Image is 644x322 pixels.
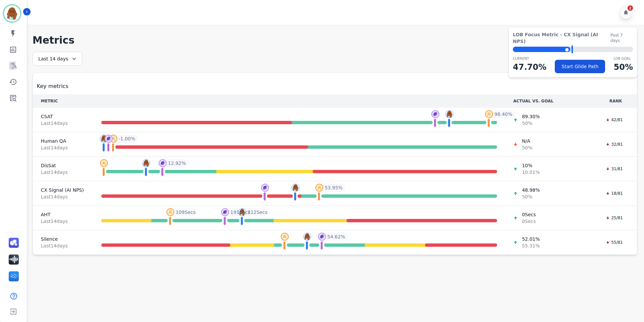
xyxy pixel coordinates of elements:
img: profile-pic [303,233,311,241]
span: Last 14 day s [41,218,85,225]
div: 32/81 [602,141,626,148]
span: 191 Secs [230,209,250,216]
span: 54.62 % [327,233,345,240]
img: profile-pic [291,184,300,192]
span: 52.01 % [522,236,540,242]
img: profile-pic [142,159,150,167]
img: profile-pic [159,159,167,167]
span: 55.31 % [522,242,540,249]
img: profile-pic [221,208,229,216]
span: 109 Secs [176,209,196,216]
span: 48.98 % [522,187,540,193]
span: 50 % [522,193,540,200]
span: Last 14 day s [41,120,85,127]
span: 53.95 % [325,184,342,191]
img: profile-pic [281,233,289,241]
span: 212 Secs [248,209,267,216]
h1: Metrics [33,34,637,46]
span: Key metrics [37,82,68,90]
img: profile-pic [318,233,326,241]
img: profile-pic [485,110,493,118]
img: profile-pic [105,135,113,143]
span: -1.00 % [119,135,136,142]
span: 0 Secs [522,218,536,225]
span: CX Signal (AI NPS) [41,187,85,193]
img: profile-pic [261,184,269,192]
div: Last 14 days [33,52,82,66]
span: CSAT [41,113,85,120]
span: Last 14 day s [41,169,85,176]
span: AHT [41,211,85,218]
div: 2 [628,5,633,11]
p: CURRENT [513,56,546,61]
span: Last 14 day s [41,193,85,200]
img: profile-pic [315,184,323,192]
span: Human QA [41,138,85,144]
span: DisSat [41,162,85,169]
div: 42/81 [602,117,626,123]
span: 0 Secs [522,211,536,218]
th: ACTUAL VS. GOAL [505,94,594,108]
img: profile-pic [100,135,108,143]
span: N/A [522,138,532,144]
img: profile-pic [445,110,453,118]
button: Start Glide Path [555,60,605,73]
div: 25/81 [602,215,626,221]
div: 55/81 [602,239,626,246]
p: LOB Goal [614,56,633,61]
span: Last 14 day s [41,242,85,249]
img: profile-pic [100,159,108,167]
span: 98.40 % [494,111,512,118]
th: RANK [594,94,637,108]
span: 50 % [522,120,540,127]
span: 10.01 % [522,169,540,176]
img: profile-pic [166,208,174,216]
span: Silence [41,236,85,242]
th: METRIC [33,94,93,108]
div: 31/81 [602,166,626,172]
img: profile-pic [109,135,117,143]
span: 10 % [522,162,540,169]
img: profile-pic [238,208,246,216]
span: 12.92 % [168,160,186,167]
span: LOB Focus Metric - CX Signal (AI NPS) [513,31,610,45]
span: Last 14 day s [41,144,85,151]
img: Bordered avatar [4,5,20,21]
span: Past 7 days [610,33,633,43]
div: 18/81 [602,190,626,197]
img: profile-pic [431,110,439,118]
div: ⬤ [513,47,570,52]
span: 50 % [522,144,532,151]
p: 50 % [614,61,633,73]
span: 89.30 % [522,113,540,120]
p: 47.70 % [513,61,546,73]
